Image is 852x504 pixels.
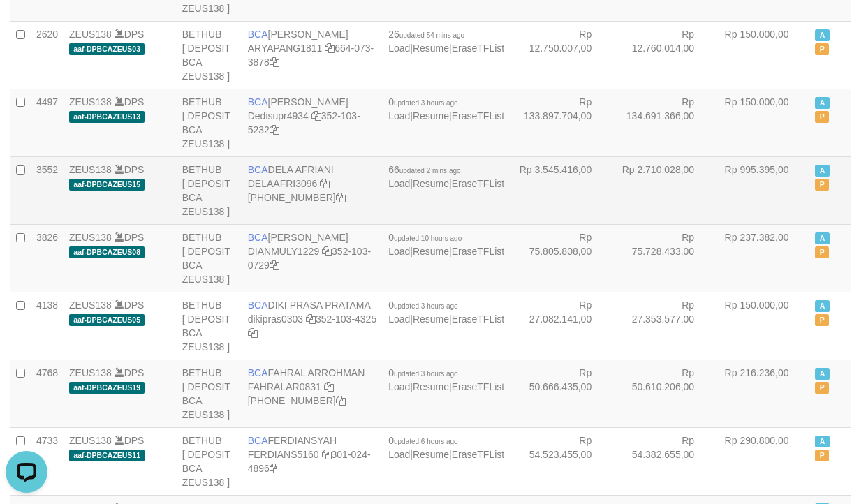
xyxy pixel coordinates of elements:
[31,89,64,156] td: 4497
[388,164,460,175] span: 66
[399,31,464,39] span: updated 54 mins ago
[388,367,504,392] span: | |
[388,367,458,378] span: 0
[270,463,279,474] a: Copy 3010244896 to clipboard
[64,156,177,224] td: DPS
[388,232,462,243] span: 0
[248,435,268,446] span: BCA
[612,21,715,89] td: Rp 12.760.014,00
[177,21,242,89] td: BETHUB [ DEPOSIT BCA ZEUS138 ]
[69,43,145,55] span: aaf-DPBCAZEUS03
[388,29,504,54] span: | |
[815,382,829,394] span: Paused
[64,427,177,495] td: DPS
[510,156,612,224] td: Rp 3.545.416,00
[510,427,612,495] td: Rp 54.523.455,00
[69,382,145,394] span: aaf-DPBCAZEUS19
[31,156,64,224] td: 3552
[248,313,303,325] a: dikipras0303
[64,360,177,427] td: DPS
[248,43,323,54] a: ARYAPANG1811
[248,381,321,392] a: FAHRALAR0831
[394,99,458,107] span: updated 3 hours ago
[612,360,715,427] td: Rp 50.610.206,00
[306,313,316,325] a: Copy dikipras0303 to clipboard
[69,299,112,311] a: ZEUS138
[248,367,268,378] span: BCA
[248,327,258,339] a: Copy 3521034325 to clipboard
[69,232,112,243] a: ZEUS138
[394,370,458,378] span: updated 3 hours ago
[394,302,458,310] span: updated 3 hours ago
[242,360,383,427] td: FAHRAL ARROHMAN [PHONE_NUMBER]
[388,178,410,189] a: Load
[270,57,279,68] a: Copy 6640733878 to clipboard
[177,224,242,292] td: BETHUB [ DEPOSIT BCA ZEUS138 ]
[452,246,504,257] a: EraseTFList
[69,246,145,258] span: aaf-DPBCAZEUS08
[413,449,449,460] a: Resume
[322,449,332,460] a: Copy FERDIANS5160 to clipboard
[388,96,504,121] span: | |
[31,292,64,360] td: 4138
[413,110,449,121] a: Resume
[815,314,829,326] span: Paused
[612,89,715,156] td: Rp 134.691.366,00
[248,232,268,243] span: BCA
[388,246,410,257] a: Load
[510,89,612,156] td: Rp 133.897.704,00
[452,178,504,189] a: EraseTFList
[248,29,268,40] span: BCA
[64,89,177,156] td: DPS
[388,449,410,460] a: Load
[612,156,715,224] td: Rp 2.710.028,00
[452,449,504,460] a: EraseTFList
[177,292,242,360] td: BETHUB [ DEPOSIT BCA ZEUS138 ]
[242,427,383,495] td: FERDIANSYAH 301-024-4896
[248,449,319,460] a: FERDIANS5160
[69,450,145,461] span: aaf-DPBCAZEUS11
[413,178,449,189] a: Resume
[815,246,829,258] span: Paused
[69,111,145,123] span: aaf-DPBCAZEUS13
[31,360,64,427] td: 4768
[69,367,112,378] a: ZEUS138
[815,436,829,447] span: Active
[248,164,268,175] span: BCA
[715,156,809,224] td: Rp 995.395,00
[388,164,504,189] span: | |
[612,427,715,495] td: Rp 54.382.655,00
[248,96,268,108] span: BCA
[311,110,321,121] a: Copy Dedisupr4934 to clipboard
[31,224,64,292] td: 3826
[413,381,449,392] a: Resume
[336,192,346,203] a: Copy 8692458639 to clipboard
[815,368,829,380] span: Active
[815,232,829,244] span: Active
[452,313,504,325] a: EraseTFList
[612,292,715,360] td: Rp 27.353.577,00
[242,292,383,360] td: DIKI PRASA PRATAMA 352-103-4325
[715,427,809,495] td: Rp 290.800,00
[815,29,829,41] span: Active
[242,21,383,89] td: [PERSON_NAME] 664-073-3878
[388,299,504,325] span: | |
[177,156,242,224] td: BETHUB [ DEPOSIT BCA ZEUS138 ]
[510,224,612,292] td: Rp 75.805.808,00
[248,299,268,311] span: BCA
[510,360,612,427] td: Rp 50.666.435,00
[388,96,458,108] span: 0
[815,165,829,177] span: Active
[177,360,242,427] td: BETHUB [ DEPOSIT BCA ZEUS138 ]
[242,89,383,156] td: [PERSON_NAME] 352-103-5232
[64,224,177,292] td: DPS
[394,438,458,445] span: updated 6 hours ago
[31,21,64,89] td: 2620
[510,21,612,89] td: Rp 12.750.007,00
[715,360,809,427] td: Rp 216.236,00
[510,292,612,360] td: Rp 27.082.141,00
[324,381,334,392] a: Copy FAHRALAR0831 to clipboard
[815,97,829,109] span: Active
[413,246,449,257] a: Resume
[612,224,715,292] td: Rp 75.728.433,00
